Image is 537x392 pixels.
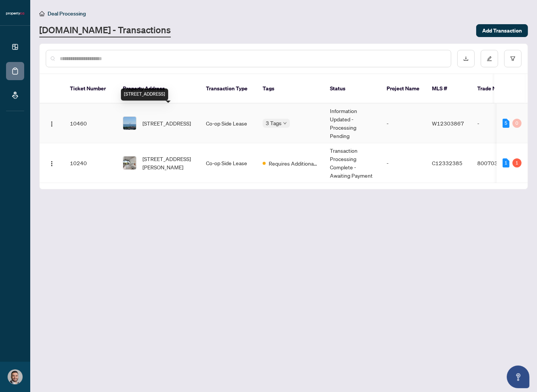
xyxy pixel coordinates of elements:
[457,50,475,67] button: download
[64,143,117,183] td: 10240
[123,117,136,130] img: thumbnail-img
[512,119,522,128] div: 0
[269,159,318,167] span: Requires Additional Docs
[487,56,492,61] span: edit
[432,120,464,127] span: W12303867
[507,366,529,388] button: Open asap
[471,74,524,104] th: Trade Number
[49,121,55,127] img: Logo
[471,104,524,143] td: -
[471,143,524,183] td: 800703
[381,143,426,183] td: -
[142,119,191,127] span: [STREET_ADDRESS]
[200,143,257,183] td: Co-op Side Lease
[46,157,58,169] button: Logo
[512,158,522,167] div: 1
[200,74,257,104] th: Transaction Type
[48,10,86,17] span: Deal Processing
[257,74,324,104] th: Tags
[200,104,257,143] td: Co-op Side Lease
[381,74,426,104] th: Project Name
[121,88,168,101] div: [STREET_ADDRESS]
[482,25,522,37] span: Add Transaction
[283,121,287,125] span: down
[8,370,22,384] img: Profile Icon
[39,24,171,37] a: [DOMAIN_NAME] - Transactions
[503,158,509,167] div: 1
[6,11,24,16] img: logo
[476,24,528,37] button: Add Transaction
[324,74,381,104] th: Status
[142,155,194,171] span: [STREET_ADDRESS][PERSON_NAME]
[123,156,136,169] img: thumbnail-img
[381,104,426,143] td: -
[324,104,381,143] td: Information Updated - Processing Pending
[503,119,509,128] div: 5
[266,119,282,127] span: 3 Tags
[324,143,381,183] td: Transaction Processing Complete - Awaiting Payment
[426,74,471,104] th: MLS #
[117,74,200,104] th: Property Address
[510,56,515,61] span: filter
[49,161,55,167] img: Logo
[64,74,117,104] th: Ticket Number
[64,104,117,143] td: 10460
[39,11,45,16] span: home
[481,50,498,67] button: edit
[46,117,58,129] button: Logo
[504,50,522,67] button: filter
[463,56,469,61] span: download
[432,160,463,166] span: C12332385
